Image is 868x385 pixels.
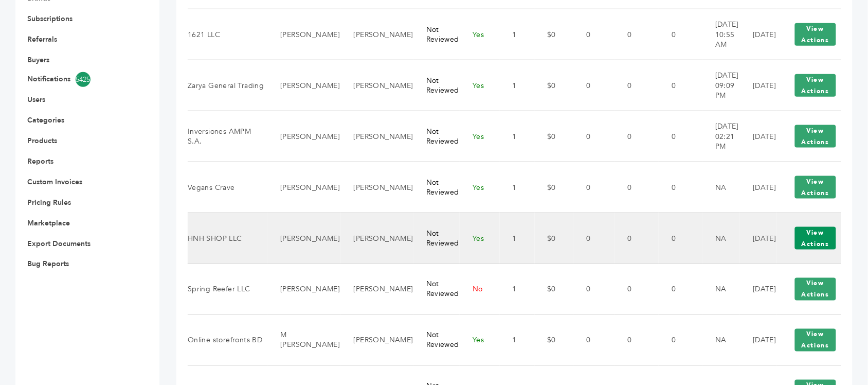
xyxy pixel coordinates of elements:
[702,264,740,315] td: NA
[795,329,836,352] button: View Actions
[659,315,702,366] td: 0
[27,177,82,187] a: Custom Invoices
[27,14,73,24] a: Subscriptions
[500,315,535,366] td: 1
[76,72,91,87] span: 5425
[27,156,53,166] a: Reports
[27,115,64,125] a: Categories
[27,136,57,146] a: Products
[267,162,340,213] td: [PERSON_NAME]
[341,213,413,264] td: [PERSON_NAME]
[267,213,340,264] td: [PERSON_NAME]
[267,9,340,60] td: [PERSON_NAME]
[573,162,614,213] td: 0
[188,60,267,111] td: Zarya General Trading
[27,198,71,207] a: Pricing Rules
[573,213,614,264] td: 0
[460,111,499,162] td: Yes
[535,111,574,162] td: $0
[27,95,45,104] a: Users
[413,60,460,111] td: Not Reviewed
[413,213,460,264] td: Not Reviewed
[267,264,340,315] td: [PERSON_NAME]
[795,125,836,148] button: View Actions
[659,60,702,111] td: 0
[341,111,413,162] td: [PERSON_NAME]
[413,162,460,213] td: Not Reviewed
[460,315,499,366] td: Yes
[341,60,413,111] td: [PERSON_NAME]
[795,176,836,199] button: View Actions
[659,162,702,213] td: 0
[27,72,132,87] a: Notifications5425
[500,162,535,213] td: 1
[659,111,702,162] td: 0
[500,264,535,315] td: 1
[535,213,574,264] td: $0
[614,9,659,60] td: 0
[27,259,69,269] a: Bug Reports
[702,111,740,162] td: [DATE] 02:21 PM
[188,213,267,264] td: HNH SHOP LLC
[614,60,659,111] td: 0
[413,111,460,162] td: Not Reviewed
[460,9,499,60] td: Yes
[413,264,460,315] td: Not Reviewed
[740,9,776,60] td: [DATE]
[341,9,413,60] td: [PERSON_NAME]
[188,315,267,366] td: Online storefronts BD
[341,264,413,315] td: [PERSON_NAME]
[740,60,776,111] td: [DATE]
[267,315,340,366] td: M [PERSON_NAME]
[460,60,499,111] td: Yes
[659,9,702,60] td: 0
[413,315,460,366] td: Not Reviewed
[573,315,614,366] td: 0
[188,9,267,60] td: 1621 LLC
[614,264,659,315] td: 0
[500,111,535,162] td: 1
[413,9,460,60] td: Not Reviewed
[573,60,614,111] td: 0
[500,213,535,264] td: 1
[740,111,776,162] td: [DATE]
[740,315,776,366] td: [DATE]
[573,9,614,60] td: 0
[267,60,340,111] td: [PERSON_NAME]
[659,264,702,315] td: 0
[702,213,740,264] td: NA
[27,239,91,249] a: Export Documents
[460,162,499,213] td: Yes
[740,264,776,315] td: [DATE]
[27,34,57,44] a: Referrals
[341,315,413,366] td: [PERSON_NAME]
[535,315,574,366] td: $0
[188,264,267,315] td: Spring Reefer LLC
[795,74,836,97] button: View Actions
[500,60,535,111] td: 1
[460,264,499,315] td: No
[795,23,836,46] button: View Actions
[702,9,740,60] td: [DATE] 10:55 AM
[702,315,740,366] td: NA
[795,227,836,250] button: View Actions
[460,213,499,264] td: Yes
[573,264,614,315] td: 0
[188,162,267,213] td: Vegans Crave
[740,213,776,264] td: [DATE]
[27,218,70,228] a: Marketplace
[740,162,776,213] td: [DATE]
[573,111,614,162] td: 0
[535,60,574,111] td: $0
[535,9,574,60] td: $0
[702,60,740,111] td: [DATE] 09:09 PM
[500,9,535,60] td: 1
[614,111,659,162] td: 0
[614,162,659,213] td: 0
[188,111,267,162] td: Inversiones AMPM S.A.
[795,278,836,301] button: View Actions
[614,315,659,366] td: 0
[535,162,574,213] td: $0
[659,213,702,264] td: 0
[702,162,740,213] td: NA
